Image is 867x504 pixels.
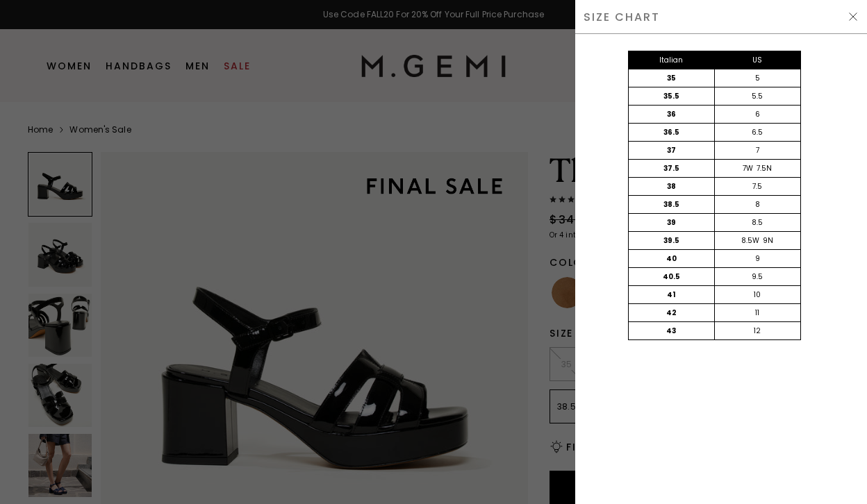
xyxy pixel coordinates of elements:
[714,106,800,123] div: 6
[714,178,800,195] div: 7.5
[763,235,773,246] div: 9N
[629,214,715,231] div: 39
[629,232,715,249] div: 39.5
[629,69,715,87] div: 35
[714,286,800,303] div: 10
[714,268,800,285] div: 9.5
[714,69,800,87] div: 5
[848,11,859,22] img: Hide Drawer
[629,106,715,123] div: 36
[629,250,715,267] div: 40
[714,322,800,339] div: 12
[629,124,715,141] div: 36.5
[714,196,800,213] div: 8
[629,286,715,303] div: 41
[629,268,715,285] div: 40.5
[743,163,753,174] div: 7W
[714,87,800,105] div: 5.5
[714,250,800,267] div: 9
[629,87,715,105] div: 35.5
[629,51,715,69] div: Italian
[629,196,715,213] div: 38.5
[714,214,800,231] div: 8.5
[714,142,800,159] div: 7
[741,235,759,246] div: 8.5W
[629,178,715,195] div: 38
[714,124,800,141] div: 6.5
[714,304,800,321] div: 11
[757,163,772,174] div: 7.5N
[714,51,800,69] div: US
[629,322,715,339] div: 43
[629,160,715,177] div: 37.5
[629,142,715,159] div: 37
[629,304,715,321] div: 42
